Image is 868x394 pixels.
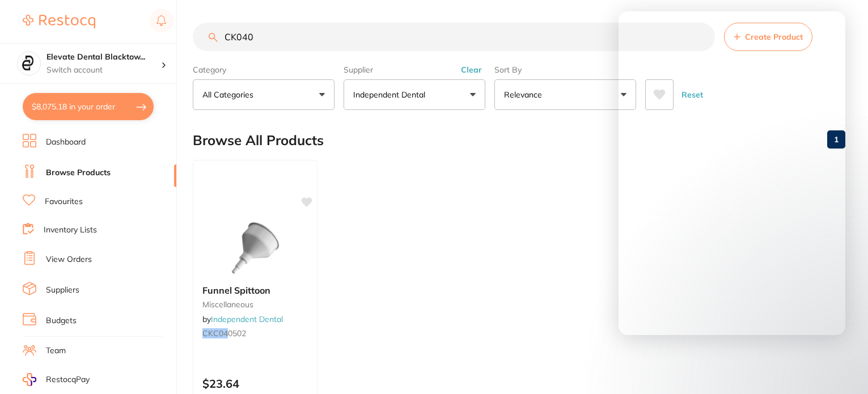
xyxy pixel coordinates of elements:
a: View Orders [46,254,92,265]
label: Supplier [344,65,485,75]
label: Sort By [494,65,636,75]
span: 0502 [228,328,246,338]
a: Favourites [45,196,83,207]
img: RestocqPay [23,373,36,386]
p: $23.64 [202,377,308,390]
b: Funnel Spittoon [202,285,308,295]
p: Independent Dental [353,89,430,100]
h2: Browse All Products [193,133,324,149]
label: Category [193,65,335,75]
a: Browse Products [46,167,111,179]
input: Search Products [193,23,715,51]
a: RestocqPay [23,373,90,386]
a: Independent Dental [211,314,283,324]
iframe: Intercom live chat [619,11,845,335]
a: Restocq Logo [23,9,95,35]
img: Elevate Dental Blacktown [18,52,40,75]
a: Team [46,345,66,357]
button: $8,075.18 in your order [23,93,154,120]
iframe: Intercom live chat [818,344,845,371]
img: Restocq Logo [23,15,95,28]
a: Dashboard [46,137,86,148]
button: Relevance [494,79,636,110]
p: All Categories [202,89,258,100]
button: Independent Dental [344,79,485,110]
a: Budgets [46,315,77,327]
p: Relevance [504,89,547,100]
span: RestocqPay [46,374,90,385]
span: by [202,314,283,324]
small: miscellaneous [202,300,308,309]
a: Suppliers [46,285,79,296]
em: CKC04 [202,328,228,338]
img: Funnel Spittoon [218,219,292,276]
button: Clear [458,65,485,75]
p: Switch account [46,65,161,76]
h4: Elevate Dental Blacktown [46,52,161,63]
button: All Categories [193,79,335,110]
a: Inventory Lists [44,224,97,236]
span: Funnel Spittoon [202,285,270,296]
